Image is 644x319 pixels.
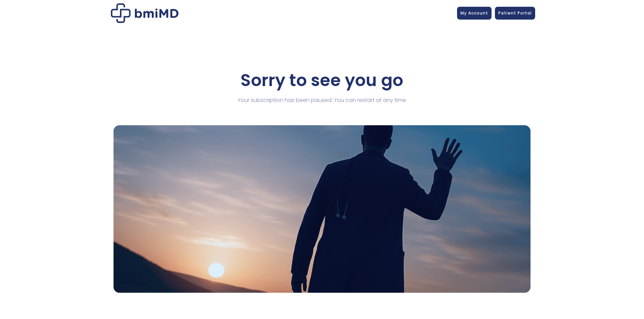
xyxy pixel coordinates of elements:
img: Doctor saying goodbye [113,125,531,293]
h1: Sorry to see you go [113,70,531,90]
img: Paused Subscription [111,3,178,23]
span: Patient Portal [498,10,532,16]
p: Your subscription has been paused. You can restart at any time [113,96,531,105]
span: My Account [460,10,488,16]
a: My Account [457,7,492,20]
a: Patient Portal [495,7,535,20]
